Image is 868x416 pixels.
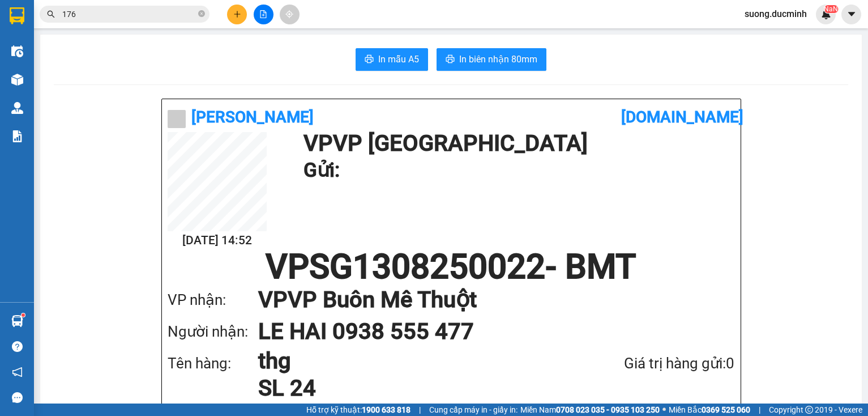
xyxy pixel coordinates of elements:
div: Người nhận: [168,320,258,343]
div: Tên hàng: [168,352,258,375]
sup: 1 [22,313,25,317]
b: [PERSON_NAME] [191,108,314,126]
h1: SL 24 [258,375,565,402]
span: suong.ducminh [736,7,816,21]
button: printerIn biên nhận 80mm [437,48,546,71]
span: copyright [805,406,813,414]
input: Tìm tên, số ĐT hoặc mã đơn [62,8,196,20]
strong: 0708 023 035 - 0935 103 250 [556,405,660,414]
img: solution-icon [11,130,23,142]
strong: 1900 633 818 [362,405,411,414]
img: icon-new-feature [821,9,831,19]
h1: VP VP [GEOGRAPHIC_DATA] [303,132,729,155]
h1: thg [258,347,565,375]
span: Miền Nam [520,404,660,416]
span: printer [365,54,374,65]
sup: NaN [824,5,838,13]
span: message [12,392,23,403]
b: [DOMAIN_NAME] [621,108,743,126]
button: file-add [254,5,273,24]
span: | [419,404,421,416]
span: aim [285,10,293,18]
span: question-circle [12,341,23,352]
strong: 0369 525 060 [702,405,750,414]
img: warehouse-icon [11,315,23,327]
span: file-add [259,10,267,18]
span: In biên nhận 80mm [459,52,537,66]
span: printer [446,54,455,65]
button: caret-down [841,5,861,24]
img: warehouse-icon [11,102,23,114]
span: Hỗ trợ kỹ thuật: [306,404,411,416]
button: aim [280,5,300,24]
div: Giá trị hàng gửi: 0 [565,352,735,375]
span: close-circle [198,10,205,17]
img: warehouse-icon [11,45,23,57]
span: Miền Bắc [669,404,750,416]
span: plus [233,10,241,18]
h1: VPSG1308250022 - BMT [168,250,735,284]
h1: Gửi: [303,155,729,186]
span: ⚪️ [662,407,666,412]
span: notification [12,367,23,377]
span: In mẫu A5 [378,52,419,66]
div: VP nhận: [168,288,258,312]
h1: LE HAI 0938 555 477 [258,316,712,347]
button: plus [227,5,247,24]
img: logo-vxr [10,7,24,24]
span: Cung cấp máy in - giấy in: [429,404,518,416]
h1: VP VP Buôn Mê Thuột [258,284,712,316]
h2: [DATE] 14:52 [168,231,267,250]
button: printerIn mẫu A5 [356,48,428,71]
img: warehouse-icon [11,74,23,86]
span: close-circle [198,9,205,20]
span: search [47,10,55,18]
span: | [759,404,760,416]
span: caret-down [846,9,857,19]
